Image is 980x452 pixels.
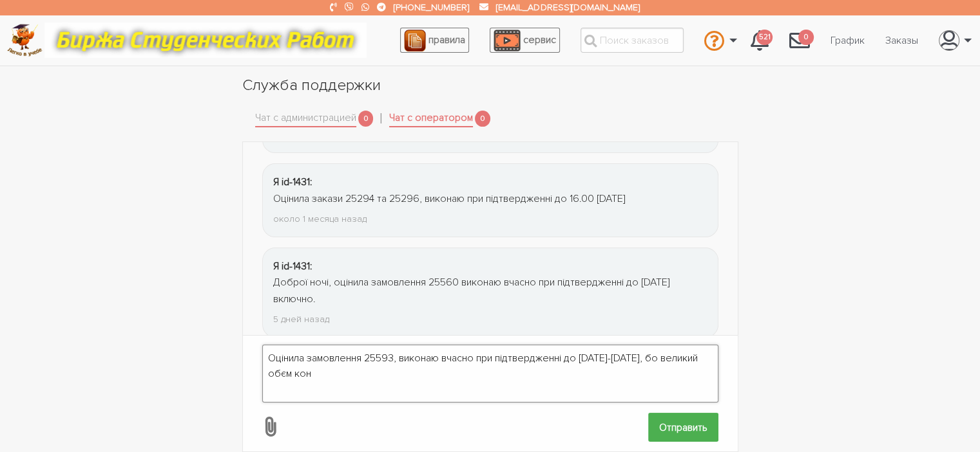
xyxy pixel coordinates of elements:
img: motto-12e01f5a76059d5f6a28199ef077b1f78e012cfde436ab5cf1d4517935686d32.gif [44,23,367,58]
div: 5 дней назад [273,312,707,327]
div: около 1 месяца назад [273,212,707,226]
h1: Служба поддержки [242,75,738,96]
span: 0 [475,111,490,127]
div: Доброї ночі, оцінила замовлення 25560 виконаю вчасно при підтвердженні до [DATE] включно. [273,275,707,307]
input: Отправить [648,413,718,442]
span: 0 [798,30,814,46]
strong: Я id-1431: [273,176,312,188]
div: Оцінила закази 25294 та 25296, виконаю при підтвердженні до 16.00 [DATE] [273,191,707,208]
span: 521 [756,30,773,46]
a: [EMAIL_ADDRESS][DOMAIN_NAME] [496,2,639,13]
img: play_icon-49f7f135c9dc9a03216cfdbccbe1e3994649169d890fb554cedf0eac35a01ba8.png [494,30,521,51]
img: agreement_icon-feca34a61ba7f3d1581b08bc946b2ec1ccb426f67415f344566775c155b7f62c.png [404,30,426,51]
span: правила [428,33,465,46]
a: Чат с администрацией [255,110,356,128]
a: 0 [779,23,820,58]
a: правила [400,28,469,53]
a: График [820,28,875,53]
a: сервис [490,28,560,53]
input: Поиск заказов [581,28,684,53]
span: сервис [523,33,556,46]
img: logo-c4363faeb99b52c628a42810ed6dfb4293a56d4e4775eb116515dfe7f33672af.png [7,24,43,57]
a: Чат с оператором [389,110,473,128]
a: Заказы [875,28,928,53]
a: 521 [740,23,779,58]
a: [PHONE_NUMBER] [394,2,469,13]
span: 0 [358,111,374,127]
strong: Я id-1431: [273,260,312,273]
